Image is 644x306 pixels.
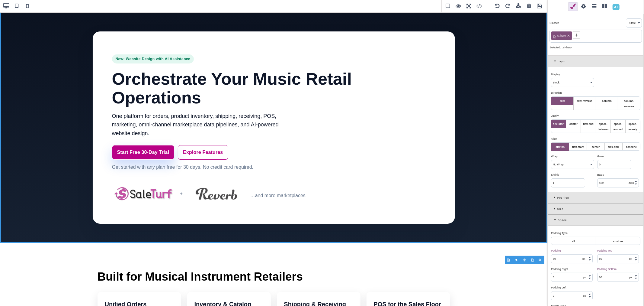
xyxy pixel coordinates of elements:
span: Padding Top [597,249,612,252]
div: Layout [548,56,643,67]
span: .st-hero [562,46,572,49]
p: One platform for orders, product inventory, shipping, receiving, POS, marketing, omni-channel mar... [112,100,293,126]
h3: POS for the Sales Floor [374,287,443,297]
label: Start [551,120,566,128]
span: …and more marketplaces [250,180,306,187]
span: Fullscreen [464,2,473,11]
input: 0 [598,255,639,263]
input: 0 [551,255,592,263]
input: 1 [551,179,585,187]
input: 0 [551,273,592,282]
h3: Shipping & Receiving [284,287,353,297]
label: Space Evenly [626,120,640,134]
label: Column [596,97,618,105]
div: Marketplace partners [112,171,436,192]
span: View components [443,2,452,11]
span: st-hero [556,33,567,38]
img: Reverb logo [112,171,176,192]
h1: Orchestrate Your Music Retail Operations [112,57,436,95]
input: auto [598,179,639,187]
div: Size [548,203,643,215]
input: 0 [551,291,592,300]
label: Stretch [551,143,569,151]
label: Center [566,120,581,128]
div: Primary actions [112,133,436,148]
span: Open Layer Manager [590,2,599,11]
span: Settings [579,2,588,11]
label: Row [551,97,573,105]
span: Padding Left [551,286,566,289]
span: Padding [551,249,561,252]
span: Basis [597,173,604,176]
span: Align [551,137,557,140]
span: Preview [454,2,463,11]
span: Open Blocks [600,2,609,11]
h3: Inventory & Catalog [194,287,264,297]
span: Open Style Manager [569,2,578,11]
span: Shrink [551,173,559,176]
h3: Unified Orders [105,287,174,297]
span: Wrap [551,155,557,158]
span: Display [551,73,560,76]
p: New feature [112,42,194,51]
label: Center [587,143,604,151]
img: Reverb integrations [186,174,247,189]
span: Padding Right [551,268,568,271]
span: Save & Close [535,2,544,11]
span: Open AI Assistant [611,2,621,12]
h2: Built for Musical Instrument Retailers [98,255,450,274]
div: Space [548,215,643,226]
label: Space Between [596,120,610,134]
label: Column Reverse [618,97,640,111]
label: Baselines [623,143,640,151]
label: Start [569,143,587,151]
label: Custom [596,237,640,246]
div: Position [548,192,643,203]
span: Padding Type [551,232,568,235]
input: 0 [598,273,639,282]
span: Justify [551,114,559,117]
span: View code [475,2,491,11]
div: Classes [549,20,559,26]
label: Space Around [611,120,625,134]
p: Get started with any plan free for 30 days. No credit card required. [112,151,436,159]
label: All [551,237,595,246]
label: End [605,143,622,151]
span: + [180,178,183,186]
span: Padding Bottom [597,268,617,271]
span: Grow [597,155,604,158]
a: Start Free 30-Day Trial [112,133,175,148]
div: Selected: [549,45,562,50]
span: Direction [551,91,562,94]
label: End [581,120,595,128]
input: 0 [598,160,631,169]
a: Explore Features [178,133,228,148]
label: Row Reverse [574,97,596,105]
